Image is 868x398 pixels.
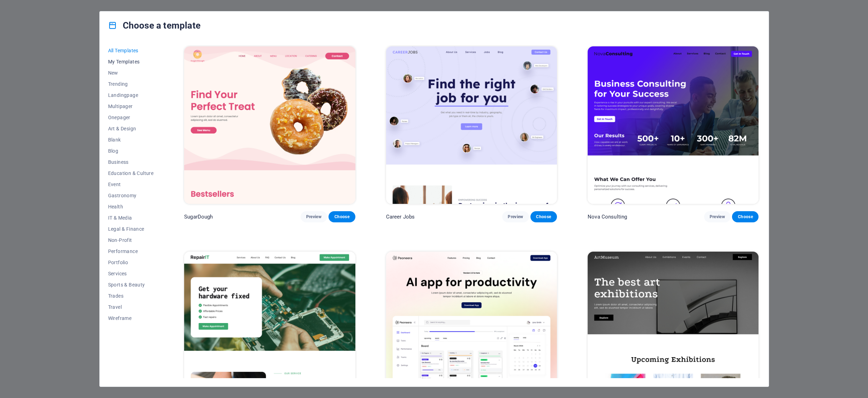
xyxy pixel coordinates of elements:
[301,211,327,222] button: Preview
[108,304,154,310] span: Travel
[108,313,154,324] button: Wireframe
[108,101,154,112] button: Multipager
[530,211,557,222] button: Choose
[184,213,213,220] p: SugarDough
[108,315,154,321] span: Wireframe
[108,293,154,299] span: Trades
[108,48,154,53] span: All Templates
[108,290,154,301] button: Trades
[108,223,154,235] button: Legal & Finance
[108,235,154,246] button: Non-Profit
[306,214,322,220] span: Preview
[108,170,154,176] span: Education & Culture
[108,45,154,56] button: All Templates
[329,211,355,222] button: Choose
[108,268,154,279] button: Services
[108,137,154,143] span: Blank
[108,115,154,120] span: Onepager
[386,46,557,204] img: Career Jobs
[108,212,154,223] button: IT & Media
[108,246,154,257] button: Performance
[108,190,154,201] button: Gastronomy
[108,257,154,268] button: Portfolio
[738,214,753,220] span: Choose
[108,279,154,290] button: Sports & Beauty
[108,215,154,221] span: IT & Media
[108,226,154,232] span: Legal & Finance
[108,237,154,243] span: Non-Profit
[588,46,758,204] img: Nova Consulting
[108,92,154,98] span: Landingpage
[108,78,154,90] button: Trending
[108,112,154,123] button: Onepager
[108,145,154,156] button: Blog
[536,214,551,220] span: Choose
[502,211,529,222] button: Preview
[108,193,154,198] span: Gastronomy
[108,204,154,209] span: Health
[108,260,154,265] span: Portfolio
[108,81,154,87] span: Trending
[508,214,523,220] span: Preview
[588,213,627,220] p: Nova Consulting
[108,126,154,131] span: Art & Design
[108,301,154,313] button: Travel
[108,182,154,187] span: Event
[108,179,154,190] button: Event
[108,201,154,212] button: Health
[108,271,154,276] span: Services
[108,20,201,31] h4: Choose a template
[184,46,355,204] img: SugarDough
[108,282,154,288] span: Sports & Beauty
[108,56,154,67] button: My Templates
[108,70,154,76] span: New
[108,123,154,134] button: Art & Design
[108,90,154,101] button: Landingpage
[108,248,154,254] span: Performance
[108,156,154,168] button: Business
[732,211,758,222] button: Choose
[108,67,154,78] button: New
[108,134,154,145] button: Blank
[108,159,154,165] span: Business
[108,148,154,154] span: Blog
[710,214,725,220] span: Preview
[108,168,154,179] button: Education & Culture
[704,211,731,222] button: Preview
[108,104,154,109] span: Multipager
[386,213,415,220] p: Career Jobs
[334,214,349,220] span: Choose
[108,59,154,64] span: My Templates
